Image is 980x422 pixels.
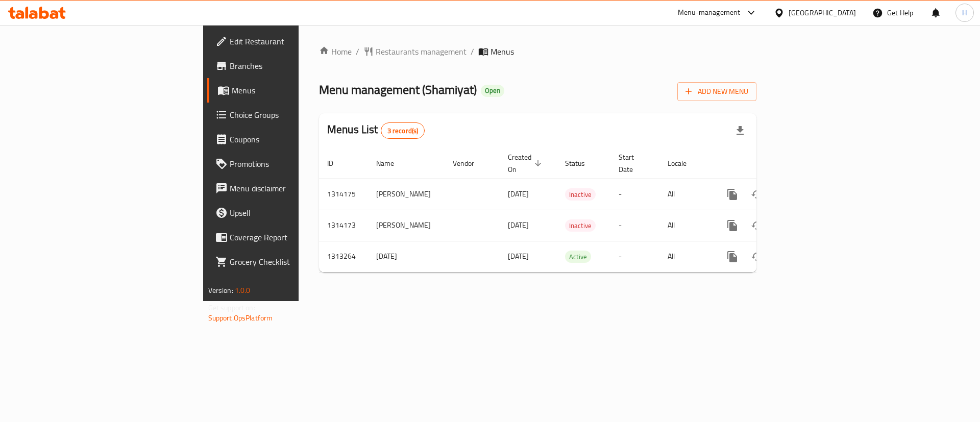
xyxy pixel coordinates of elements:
[208,311,273,325] a: Support.OpsPlatform
[565,157,598,169] span: Status
[207,201,367,225] a: Upsell
[610,241,659,272] td: -
[230,158,359,170] span: Promotions
[319,45,756,58] nav: breadcrumb
[745,182,769,207] button: Change Status
[381,122,425,139] div: Total records count
[207,54,367,78] a: Branches
[610,210,659,241] td: -
[565,220,596,232] span: Inactive
[207,250,367,274] a: Grocery Checklist
[230,231,359,243] span: Coverage Report
[728,118,752,143] div: Export file
[207,127,367,152] a: Coupons
[232,84,359,96] span: Menus
[208,284,233,297] span: Version:
[481,85,504,97] div: Open
[230,35,359,47] span: Edit Restaurant
[565,251,591,263] div: Active
[491,45,514,58] span: Menus
[677,82,756,101] button: Add New Menu
[962,7,967,18] span: H
[207,78,367,103] a: Menus
[208,301,255,314] span: Get support on:
[471,45,474,58] li: /
[230,60,359,72] span: Branches
[230,207,359,219] span: Upsell
[376,157,407,169] span: Name
[368,179,445,210] td: [PERSON_NAME]
[481,86,504,95] span: Open
[368,210,445,241] td: [PERSON_NAME]
[327,157,347,169] span: ID
[659,241,712,272] td: All
[508,187,529,201] span: [DATE]
[720,213,745,238] button: more
[235,284,251,297] span: 1.0.0
[230,133,359,145] span: Coupons
[678,7,741,19] div: Menu-management
[363,45,467,58] a: Restaurants management
[685,85,748,98] span: Add New Menu
[376,45,467,58] span: Restaurants management
[207,29,367,54] a: Edit Restaurant
[508,151,545,176] span: Created On
[745,244,769,269] button: Change Status
[230,182,359,194] span: Menu disclaimer
[327,122,425,139] h2: Menus List
[207,225,367,250] a: Coverage Report
[508,218,529,232] span: [DATE]
[720,182,745,207] button: more
[508,250,529,263] span: [DATE]
[207,152,367,176] a: Promotions
[789,7,856,18] div: [GEOGRAPHIC_DATA]
[610,179,659,210] td: -
[565,251,591,263] span: Active
[619,151,647,176] span: Start Date
[712,148,826,179] th: Actions
[319,78,477,101] span: Menu management ( Shamiyat )
[230,256,359,268] span: Grocery Checklist
[230,109,359,121] span: Choice Groups
[659,179,712,210] td: All
[565,189,596,201] span: Inactive
[207,103,367,127] a: Choice Groups
[453,157,487,169] span: Vendor
[207,176,367,201] a: Menu disclaimer
[668,157,700,169] span: Locale
[659,210,712,241] td: All
[720,244,745,269] button: more
[745,213,769,238] button: Change Status
[368,241,445,272] td: [DATE]
[319,148,826,272] table: enhanced table
[381,126,425,136] span: 3 record(s)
